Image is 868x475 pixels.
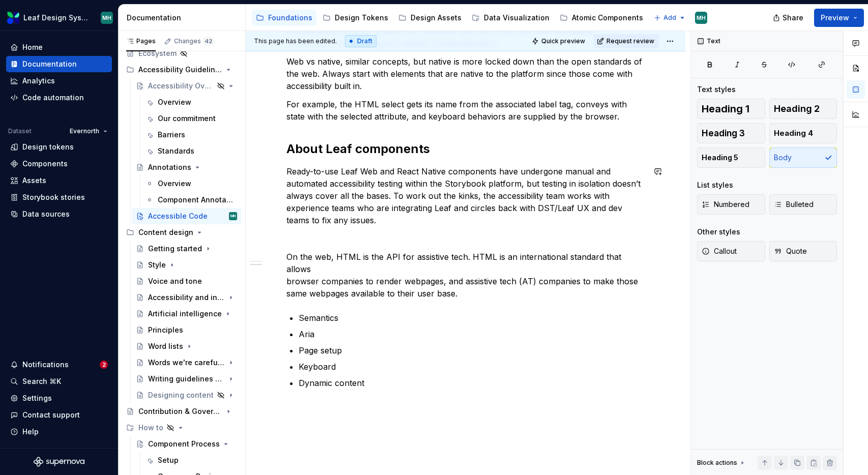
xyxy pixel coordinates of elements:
[702,104,749,114] span: Heading 1
[158,195,235,205] div: Component Annotations
[572,13,643,23] div: Atomic Components
[286,55,645,92] p: Web vs native, similar concepts, but native is more locked down than the open standards of the we...
[286,141,645,157] h2: About Leaf components
[697,123,765,143] button: Heading 3
[22,209,70,219] div: Data sources
[6,56,112,72] a: Documentation
[299,377,645,389] p: Dynamic content
[122,62,241,78] div: Accessibility Guidelines
[484,13,549,23] div: Data Visualization
[132,257,241,273] a: Style
[158,113,216,124] div: Our commitment
[299,361,645,373] p: Keyboard
[769,99,837,119] button: Heading 2
[138,65,222,75] div: Accessibility Guidelines
[529,34,590,48] button: Quick preview
[141,452,241,468] a: Setup
[158,179,191,189] div: Overview
[148,162,191,172] div: Annotations
[141,175,241,192] a: Overview
[697,456,746,470] div: Block actions
[468,10,554,26] a: Data Visualization
[148,81,214,91] div: Accessibility Overview
[768,9,810,27] button: Share
[148,276,202,286] div: Voice and tone
[22,159,68,169] div: Components
[394,10,466,26] a: Design Assets
[697,14,706,22] div: MH
[286,98,645,123] p: For example, the HTML select gets its name from the associated label tag, conveys with state with...
[697,99,765,119] button: Heading 1
[138,48,177,58] div: Ecosystem
[132,338,241,354] a: Word lists
[594,34,659,48] button: Request review
[122,403,241,420] a: Contribution & Governance
[541,37,585,45] span: Quick preview
[132,241,241,257] a: Getting started
[148,325,183,335] div: Principles
[132,371,241,387] a: Writing guidelines by channel
[203,37,214,45] span: 42
[132,273,241,289] a: Voice and tone
[252,8,649,28] div: Page tree
[22,360,69,370] div: Notifications
[22,393,52,403] div: Settings
[22,376,61,387] div: Search ⌘K
[606,37,654,45] span: Request review
[8,127,32,135] div: Dataset
[769,241,837,261] button: Quote
[697,459,737,467] div: Block actions
[148,390,214,400] div: Designing content
[132,78,241,94] a: Accessibility Overview
[6,90,112,106] a: Code automation
[148,292,225,303] div: Accessibility and inclusion
[6,39,112,55] a: Home
[6,172,112,189] a: Assets
[774,199,814,210] span: Bulleted
[702,199,749,210] span: Numbered
[6,73,112,89] a: Analytics
[148,341,183,351] div: Word lists
[22,76,55,86] div: Analytics
[127,13,241,23] div: Documentation
[102,14,111,22] div: MH
[70,127,99,135] span: Evernorth
[345,35,377,47] div: Draft
[138,423,163,433] div: How to
[663,14,676,22] span: Add
[783,13,803,23] span: Share
[132,387,241,403] a: Designing content
[22,427,39,437] div: Help
[6,390,112,406] a: Settings
[6,373,112,390] button: Search ⌘K
[254,37,337,45] span: This page has been edited.
[132,159,241,175] a: Annotations
[299,344,645,357] p: Page setup
[126,37,156,45] div: Pages
[158,130,185,140] div: Barriers
[132,208,241,224] a: Accessible CodeMH
[697,194,765,215] button: Numbered
[697,84,736,95] div: Text styles
[6,156,112,172] a: Components
[141,192,241,208] a: Component Annotations
[122,45,241,62] a: Ecosystem
[138,227,193,237] div: Content design
[132,306,241,322] a: Artificial intelligence
[299,312,645,324] p: Semantics
[158,455,179,465] div: Setup
[268,13,312,23] div: Foundations
[132,354,241,371] a: Words we're careful with
[335,13,388,23] div: Design Tokens
[148,439,220,449] div: Component Process
[148,309,222,319] div: Artificial intelligence
[299,328,645,340] p: Aria
[22,192,85,202] div: Storybook stories
[141,143,241,159] a: Standards
[769,194,837,215] button: Bulleted
[22,142,74,152] div: Design tokens
[319,10,392,26] a: Design Tokens
[821,13,849,23] span: Preview
[132,436,241,452] a: Component Process
[769,123,837,143] button: Heading 4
